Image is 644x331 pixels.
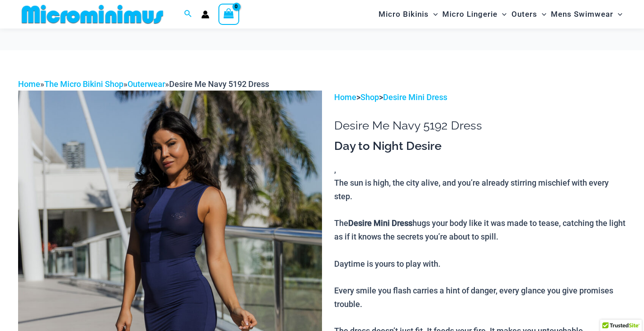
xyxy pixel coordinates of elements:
a: The Micro Bikini Shop [44,79,123,89]
nav: Site Navigation [375,1,626,27]
span: Menu Toggle [429,3,438,26]
a: Desire Mini Dress [383,92,447,102]
a: Outerwear [128,79,165,89]
a: Micro LingerieMenu ToggleMenu Toggle [440,3,509,26]
a: OutersMenu ToggleMenu Toggle [509,3,549,26]
a: Home [18,79,40,89]
b: Desire Mini Dress [348,218,412,228]
span: Micro Lingerie [442,3,497,26]
span: Desire Me Navy 5192 Dress [169,79,269,89]
span: Micro Bikinis [379,3,429,26]
span: Outers [511,3,537,26]
span: Mens Swimwear [551,3,613,26]
span: Menu Toggle [613,3,622,26]
a: Home [334,92,356,102]
a: View Shopping Cart, empty [218,4,239,24]
h1: Desire Me Navy 5192 Dress [334,119,626,133]
a: Mens SwimwearMenu ToggleMenu Toggle [549,3,625,26]
p: > > [334,91,626,104]
a: Account icon link [201,10,209,19]
span: » » » [18,79,269,89]
img: MM SHOP LOGO FLAT [18,4,167,24]
span: Menu Toggle [537,3,546,26]
a: Micro BikinisMenu ToggleMenu Toggle [376,3,440,26]
h3: Day to Night Desire [334,139,626,154]
a: Search icon link [184,9,192,20]
a: Shop [360,92,379,102]
span: Menu Toggle [497,3,507,26]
